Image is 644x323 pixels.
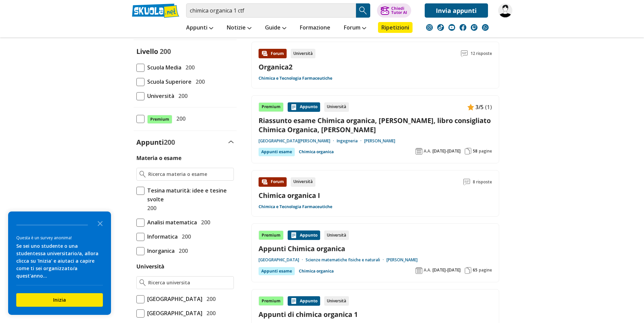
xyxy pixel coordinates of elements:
span: Analisi matematica [145,218,197,227]
a: Guide [263,22,288,34]
span: pagine [479,148,492,154]
div: Appunto [288,230,320,240]
input: Ricerca universita [148,279,230,286]
span: 200 [176,92,187,100]
img: Forum contenuto [261,179,268,185]
a: Appunti [184,22,215,34]
span: Scuola Media [145,63,181,72]
span: (1) [485,103,492,112]
div: Se sei uno studente o una studentessa universitario/a, allora clicca su 'Inizia' e aiutaci a capi... [16,242,103,280]
img: Appunti contenuto [290,104,297,110]
span: Informatica [145,232,178,241]
img: Forum contenuto [261,50,268,57]
label: Livello [136,47,158,56]
div: Survey [8,211,111,315]
span: 3/5 [475,103,484,112]
a: Scienze matematiche fisiche e naturali [306,257,386,263]
span: 200 [204,309,216,318]
div: Chiedi Tutor AI [391,6,407,15]
a: Chimica organica I [259,191,320,200]
div: Forum [259,177,287,187]
img: Commenti lettura [461,50,468,57]
input: Cerca appunti, riassunti o versioni [186,3,356,18]
span: 200 [204,295,216,303]
span: 8 risposte [473,177,492,187]
a: [PERSON_NAME] [364,138,395,144]
a: Chimica e Tecnologia Farmaceutiche [259,76,332,81]
div: Forum [259,49,287,58]
span: 65 [473,267,478,273]
label: Appunti [136,138,175,147]
a: Ingegneria [337,138,364,144]
img: oharry__ [498,3,512,18]
span: 200 [164,138,175,147]
span: 200 [193,77,205,86]
a: Appunti Chimica organica [259,244,492,253]
div: Università [324,230,349,240]
span: Scuola Superiore [145,77,192,86]
div: Appunto [288,102,320,112]
span: 58 [473,148,478,154]
img: WhatsApp [482,24,489,31]
a: Chimica e Tecnologia Farmaceutiche [259,204,332,209]
a: [GEOGRAPHIC_DATA] [259,257,306,263]
img: Anno accademico [416,148,422,155]
a: Forum [342,22,368,34]
span: Inorganica [145,246,175,255]
a: [GEOGRAPHIC_DATA][PERSON_NAME] [259,138,337,144]
span: 200 [145,204,156,213]
button: Inizia [16,293,103,307]
span: 200 [174,114,185,123]
span: [DATE]-[DATE] [432,148,461,154]
img: Cerca appunti, riassunti o versioni [358,5,368,16]
a: Formazione [298,22,332,34]
a: Invia appunti [425,3,488,18]
img: Apri e chiudi sezione [228,141,234,143]
div: Appunto [288,296,320,306]
div: Premium [259,296,284,306]
img: Ricerca universita [139,279,146,286]
img: Commenti lettura [463,179,470,185]
a: Organica2 [259,62,292,72]
img: facebook [460,24,466,31]
div: Università [291,49,315,58]
span: [GEOGRAPHIC_DATA] [145,295,202,303]
span: 200 [179,232,191,241]
div: Premium [259,230,284,240]
span: 200 [198,218,210,227]
button: Search Button [356,3,370,18]
label: Università [136,263,164,270]
div: Appunti esame [259,148,295,156]
a: Chimica organica [299,148,334,156]
span: [DATE]-[DATE] [432,267,461,273]
img: tiktok [437,24,444,31]
a: [PERSON_NAME] [386,257,418,263]
button: ChiediTutor AI [377,3,411,18]
img: Appunti contenuto [467,104,474,110]
label: Materia o esame [136,154,181,162]
img: Pagine [465,267,471,274]
div: Università [324,296,349,306]
span: 200 [176,246,188,255]
button: Close the survey [93,216,107,230]
a: Chimica organica [299,267,334,275]
img: youtube [448,24,455,31]
a: Ripetizioni [378,22,413,33]
img: Ricerca materia o esame [139,171,146,178]
div: Università [291,177,315,187]
span: 200 [160,47,171,56]
img: twitch [471,24,478,31]
div: Premium [259,102,284,112]
div: Appunti esame [259,267,295,275]
img: Pagine [465,148,471,155]
div: Università [324,102,349,112]
a: Riassunto esame Chimica organica, [PERSON_NAME], libro consigliato Chimica Organica, [PERSON_NAME] [259,116,492,134]
span: Università [145,92,174,100]
span: A.A. [424,267,431,273]
span: 12 risposte [470,49,492,58]
span: Premium [147,115,172,124]
a: Notizie [225,22,253,34]
img: Appunti contenuto [290,232,297,239]
input: Ricerca materia o esame [148,171,230,178]
div: Questa è un survey anonima! [16,235,103,241]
